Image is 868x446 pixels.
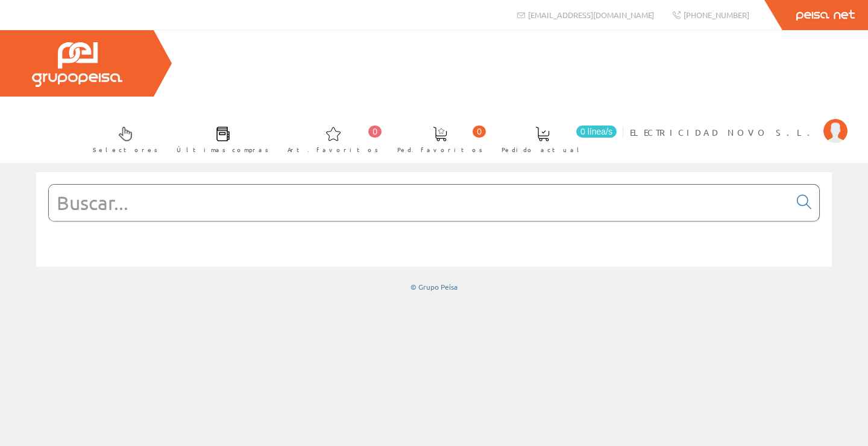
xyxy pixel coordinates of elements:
[32,42,122,87] img: Grupo Peisa
[630,116,848,128] a: ELECTRICIDAD NOVO S.L.
[165,116,275,161] a: Últimas compras
[49,185,790,221] input: Buscar...
[288,144,379,156] span: Art. favoritos
[368,126,382,138] span: 0
[93,144,158,156] span: Selectores
[684,10,749,20] span: [PHONE_NUMBER]
[502,144,583,156] span: Pedido actual
[177,144,269,156] span: Últimas compras
[397,144,483,156] span: Ped. favoritos
[630,126,817,138] span: ELECTRICIDAD NOVO S.L.
[36,282,832,292] div: © Grupo Peisa
[473,126,486,138] span: 0
[81,116,164,161] a: Selectores
[528,10,654,20] span: [EMAIL_ADDRESS][DOMAIN_NAME]
[576,126,617,138] span: 0 línea/s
